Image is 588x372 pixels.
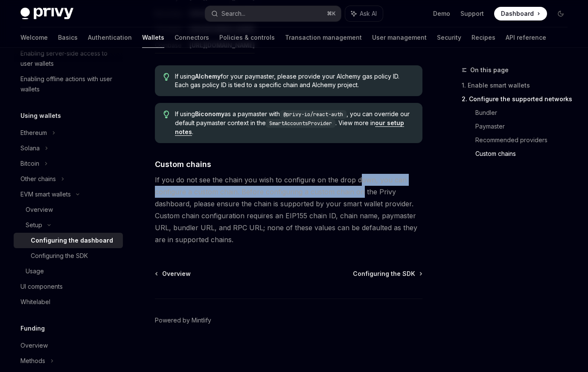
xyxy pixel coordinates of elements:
[20,158,39,169] div: Bitcoin
[31,235,113,246] div: Configuring the dashboard
[20,74,118,94] div: Enabling offline actions with user wallets
[20,281,63,292] div: UI components
[162,269,191,278] span: Overview
[475,120,574,133] a: Paymaster
[460,9,484,18] a: Support
[163,111,169,118] svg: Tip
[26,205,53,215] div: Overview
[20,189,71,199] div: EVM smart wallets
[175,110,414,136] span: If using as a paymaster with , you can override our default paymaster context in the . View more ...
[142,27,164,48] a: Wallets
[20,323,45,334] h5: Funding
[195,110,224,117] strong: Biconomy
[475,133,574,147] a: Recommended providers
[475,106,574,120] a: Bundler
[155,158,211,170] span: Custom chains
[58,27,78,48] a: Basics
[501,9,534,18] span: Dashboard
[163,73,169,81] svg: Tip
[554,7,568,21] button: Toggle dark mode
[221,9,245,19] div: Search...
[506,27,546,48] a: API reference
[14,71,123,97] a: Enabling offline actions with user wallets
[20,111,61,121] h5: Using wallets
[20,143,40,153] div: Solana
[20,340,48,351] div: Overview
[20,356,45,366] div: Methods
[285,27,362,48] a: Transaction management
[14,248,123,264] a: Configuring the SDK
[433,9,450,18] a: Demo
[14,294,123,310] a: Whitelabel
[475,147,574,161] a: Custom chains
[372,27,427,48] a: User management
[14,279,123,294] a: UI components
[20,174,56,184] div: Other chains
[155,316,211,325] a: Powered by Mintlify
[156,269,191,278] a: Overview
[31,251,88,261] div: Configuring the SDK
[20,8,73,20] img: dark logo
[462,79,574,92] a: 1. Enable smart wallets
[327,10,336,17] span: ⌘ K
[20,297,50,307] div: Whitelabel
[345,6,383,21] button: Ask AI
[462,92,574,106] a: 2. Configure the supported networks
[20,27,48,48] a: Welcome
[494,7,547,21] a: Dashboard
[205,6,341,21] button: Search...⌘K
[437,27,461,48] a: Security
[26,266,44,276] div: Usage
[155,174,422,246] span: If you do not see the chain you wish to configure on the drop down, you can configure a custom ch...
[470,65,509,75] span: On this page
[195,73,221,80] strong: Alchemy
[14,233,123,248] a: Configuring the dashboard
[280,110,346,119] code: @privy-io/react-auth
[219,27,275,48] a: Policies & controls
[20,128,47,138] div: Ethereum
[14,338,123,353] a: Overview
[14,264,123,279] a: Usage
[26,220,42,230] div: Setup
[472,27,495,48] a: Recipes
[175,27,209,48] a: Connectors
[353,269,415,278] span: Configuring the SDK
[360,9,377,18] span: Ask AI
[266,119,335,128] code: SmartAccountsProvider
[14,202,123,217] a: Overview
[88,27,132,48] a: Authentication
[175,72,414,89] span: If using for your paymaster, please provide your Alchemy gas policy ID. Each gas policy ID is tie...
[353,269,422,278] a: Configuring the SDK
